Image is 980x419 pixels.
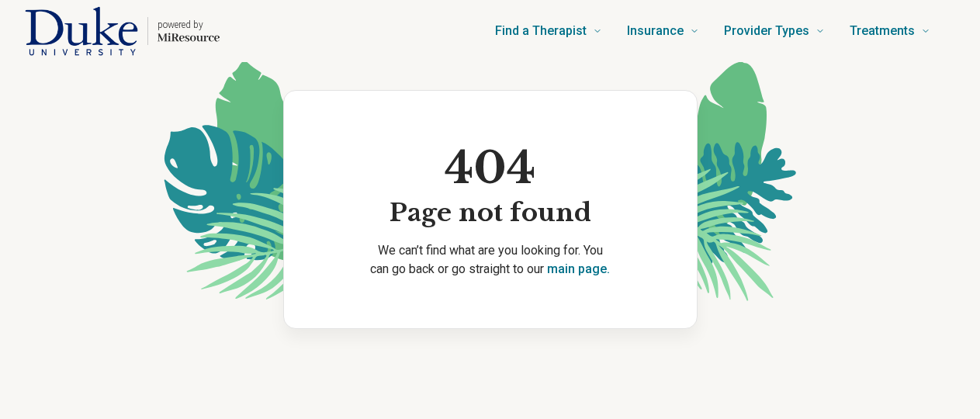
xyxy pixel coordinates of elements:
p: powered by [158,19,220,31]
span: Page not found [390,197,591,230]
span: Provider Types [724,20,809,42]
span: Treatments [850,20,915,42]
a: Home page [25,6,220,56]
span: Insurance [627,20,684,42]
p: We can’t find what are you looking for. You can go back or go straight to our [309,241,672,279]
span: Find a Therapist [495,20,587,42]
a: main page. [547,261,610,276]
span: 404 [390,140,591,197]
